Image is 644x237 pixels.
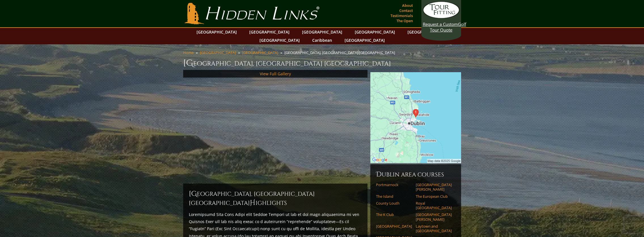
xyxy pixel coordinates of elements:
a: [GEOGRAPHIC_DATA][PERSON_NAME] [416,182,452,192]
a: Portmarnock [376,182,412,187]
a: [GEOGRAPHIC_DATA] [257,36,303,44]
span: Request a Custom [423,21,458,27]
a: Home [183,50,194,55]
span: H [250,198,256,207]
a: The Open [395,17,414,25]
a: Testimonials [389,12,414,20]
h6: Dublin Area Courses [376,170,455,179]
a: [GEOGRAPHIC_DATA] [242,50,278,55]
a: About [401,1,414,9]
a: Request a CustomGolf Tour Quote [423,1,460,33]
a: [GEOGRAPHIC_DATA] [342,36,388,44]
a: [GEOGRAPHIC_DATA] [200,50,236,55]
a: [GEOGRAPHIC_DATA] [246,28,292,36]
a: Royal [GEOGRAPHIC_DATA] [416,201,452,210]
a: [GEOGRAPHIC_DATA] [376,224,412,228]
a: View Full Gallery [260,71,291,76]
a: Contact [398,7,414,14]
img: Google Map of Golf Links Road, Portmarnock, Dublin, Ireland [370,72,461,163]
li: [GEOGRAPHIC_DATA], [GEOGRAPHIC_DATA] [GEOGRAPHIC_DATA] [284,50,397,55]
h1: [GEOGRAPHIC_DATA], [GEOGRAPHIC_DATA] [GEOGRAPHIC_DATA] [183,57,461,69]
a: The European Club [416,194,452,199]
a: [GEOGRAPHIC_DATA] [194,28,240,36]
a: Laytown and [GEOGRAPHIC_DATA] [416,224,452,233]
a: [GEOGRAPHIC_DATA] [352,28,398,36]
a: The K Club [376,212,412,217]
a: [GEOGRAPHIC_DATA] [405,28,451,36]
a: [GEOGRAPHIC_DATA] [299,28,345,36]
a: The Island [376,194,412,199]
a: Caribbean [309,36,335,44]
a: [GEOGRAPHIC_DATA][PERSON_NAME] [416,212,452,222]
h2: [GEOGRAPHIC_DATA], [GEOGRAPHIC_DATA] [GEOGRAPHIC_DATA] ighlights [189,189,362,207]
a: County Louth [376,201,412,205]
